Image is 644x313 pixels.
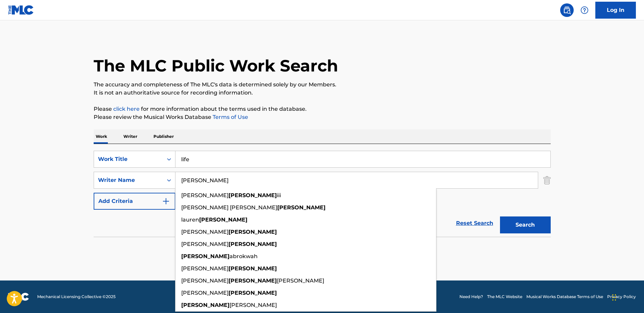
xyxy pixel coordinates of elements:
p: Writer [121,129,139,144]
span: [PERSON_NAME] [PERSON_NAME] [181,204,277,211]
div: Drag [612,287,616,308]
a: Log In [595,2,636,19]
span: [PERSON_NAME] [181,229,229,235]
strong: [PERSON_NAME] [199,216,247,223]
span: iii [277,192,281,199]
p: Please for more information about the terms used in the database. [94,105,551,113]
strong: [PERSON_NAME] [181,253,230,259]
a: Privacy Policy [607,294,636,300]
p: Please review the Musical Works Database [94,113,551,121]
img: search [563,6,571,14]
a: click here [113,106,140,112]
span: [PERSON_NAME] [181,277,229,284]
img: help [580,6,589,14]
div: Work Title [98,155,159,163]
p: Publisher [151,129,176,144]
a: Need Help? [459,294,483,300]
div: Help [578,3,591,17]
img: 9d2ae6d4665cec9f34b9.svg [162,197,170,205]
img: Delete Criterion [543,172,551,189]
img: MLC Logo [8,5,34,15]
strong: [PERSON_NAME] [229,265,277,272]
span: [PERSON_NAME] [230,302,277,308]
p: The accuracy and completeness of The MLC's data is determined solely by our Members. [94,81,551,89]
strong: [PERSON_NAME] [181,302,230,308]
form: Search Form [94,151,551,237]
img: logo [8,293,29,301]
button: Add Criteria [94,193,175,210]
span: [PERSON_NAME] [181,290,229,296]
span: [PERSON_NAME] [277,277,324,284]
div: Writer Name [98,176,159,184]
strong: [PERSON_NAME] [229,290,277,296]
span: [PERSON_NAME] [181,192,229,199]
strong: [PERSON_NAME] [229,229,277,235]
a: Public Search [560,3,574,17]
h1: The MLC Public Work Search [94,56,338,76]
p: Work [94,129,109,144]
button: Search [500,216,551,233]
p: It is not an authoritative source for recording information. [94,89,551,97]
a: The MLC Website [487,294,522,300]
a: Reset Search [453,216,497,231]
span: abrokwah [230,253,258,259]
strong: [PERSON_NAME] [277,204,326,211]
a: Musical Works Database Terms of Use [526,294,603,300]
strong: [PERSON_NAME] [229,277,277,284]
span: [PERSON_NAME] [181,241,229,247]
strong: [PERSON_NAME] [229,192,277,199]
span: Mechanical Licensing Collective © 2025 [37,294,116,300]
iframe: Chat Widget [610,280,644,313]
a: Terms of Use [211,114,248,120]
span: lauren [181,216,199,223]
strong: [PERSON_NAME] [229,241,277,247]
span: [PERSON_NAME] [181,265,229,272]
